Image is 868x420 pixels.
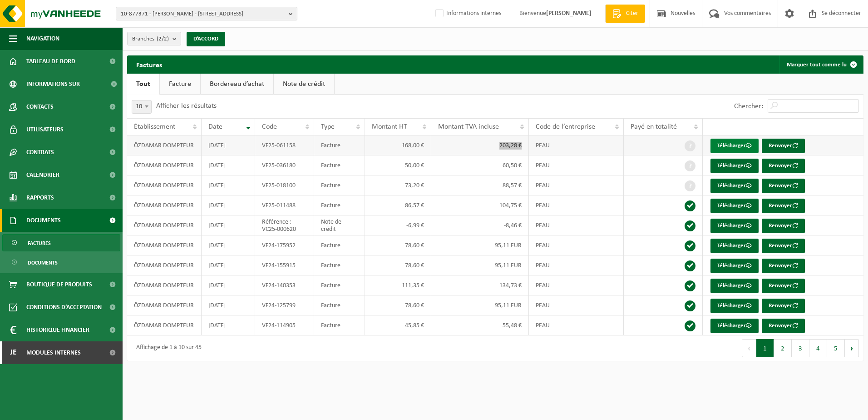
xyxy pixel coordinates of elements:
td: ÖZDAMAR DOMPTEUR [127,295,202,315]
span: Navigation [26,27,59,50]
font: Télécharger [717,183,746,189]
td: 55,48 € [431,315,529,335]
span: 10-877371 - [PERSON_NAME] - [STREET_ADDRESS] [121,7,285,21]
div: Affichage de 1 à 10 sur 45 [132,340,202,356]
span: Je [9,341,17,364]
td: [DATE] [202,275,255,295]
span: Date [208,123,222,130]
a: Télécharger [710,239,759,253]
td: [DATE] [202,315,255,335]
span: Payé en totalité [631,123,677,130]
font: Télécharger [717,263,746,269]
button: Marquer tout comme lu [779,55,863,74]
button: 3 [792,339,809,357]
td: ÖZDAMAR DOMPTEUR [127,255,202,275]
font: Marquer tout comme lu [787,62,847,68]
a: Tout [127,74,159,95]
a: Factures [2,234,120,251]
font: Renvoyer [769,223,792,229]
span: Branches [132,32,169,46]
td: Référence : VC25-000620 [255,215,314,235]
button: Renvoyer [762,259,805,273]
td: [DATE] [202,135,255,155]
td: VF24-175952 [255,235,314,255]
td: PEAU [529,315,624,335]
h2: Factures [127,55,171,73]
button: Branches(2/2) [127,32,181,45]
td: PEAU [529,215,624,235]
a: Télécharger [710,179,759,193]
a: Télécharger [710,139,759,153]
button: Prochain [845,339,859,357]
span: Montant TVA incluse [438,123,499,130]
td: ÖZDAMAR DOMPTEUR [127,275,202,295]
td: PEAU [529,155,624,175]
td: [DATE] [202,255,255,275]
button: Renvoyer [762,179,805,193]
td: PEAU [529,295,624,315]
font: Télécharger [717,243,746,249]
td: 60,50 € [431,155,529,175]
td: Facture [314,175,365,195]
td: 45,85 € [365,315,431,335]
td: 104,75 € [431,195,529,215]
button: D’ACCORD [187,32,225,46]
span: Rapports [26,186,54,209]
td: 95,11 EUR [431,295,529,315]
a: Documents [2,254,120,271]
td: 203,28 € [431,135,529,155]
td: 168,00 € [365,135,431,155]
td: ÖZDAMAR DOMPTEUR [127,175,202,195]
td: Facture [314,275,365,295]
font: Renvoyer [769,323,792,329]
td: VF24-125799 [255,295,314,315]
td: -6,99 € [365,215,431,235]
button: Renvoyer [762,199,805,213]
a: Télécharger [710,319,759,333]
font: Télécharger [717,283,746,289]
button: Renvoyer [762,139,805,153]
td: PEAU [529,255,624,275]
button: Renvoyer [762,279,805,293]
font: Télécharger [717,223,746,229]
button: 5 [827,339,845,357]
td: Facture [314,195,365,215]
button: 2 [774,339,792,357]
span: Historique financier [26,319,89,341]
td: ÖZDAMAR DOMPTEUR [127,135,202,155]
td: VF25-036180 [255,155,314,175]
a: Télécharger [710,199,759,213]
td: Facture [314,295,365,315]
font: Bienvenue [519,10,592,17]
span: Citer [624,9,641,18]
button: 10-877371 - [PERSON_NAME] - [STREET_ADDRESS] [116,7,297,20]
span: Calendrier [26,164,59,186]
span: Utilisateurs [26,118,64,141]
span: Code [262,123,277,130]
font: Télécharger [717,203,746,209]
a: Télécharger [710,219,759,233]
a: Note de crédit [274,74,334,95]
td: [DATE] [202,195,255,215]
td: 95,11 EUR [431,255,529,275]
td: 88,57 € [431,175,529,195]
td: [DATE] [202,295,255,315]
button: 4 [809,339,827,357]
td: Facture [314,255,365,275]
span: Documents [26,209,61,232]
a: Bordereau d’achat [201,74,273,95]
strong: [PERSON_NAME] [546,10,592,17]
span: Conditions d’acceptation [26,296,102,319]
label: Afficher les résultats [156,102,217,110]
td: Facture [314,155,365,175]
td: 111,35 € [365,275,431,295]
span: Contrats [26,141,54,164]
td: PEAU [529,175,624,195]
button: Renvoyer [762,219,805,233]
font: Renvoyer [769,263,792,269]
button: Renvoyer [762,299,805,313]
a: Facture [160,74,200,95]
span: Factures [28,235,51,252]
td: 50,00 € [365,155,431,175]
td: ÖZDAMAR DOMPTEUR [127,155,202,175]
